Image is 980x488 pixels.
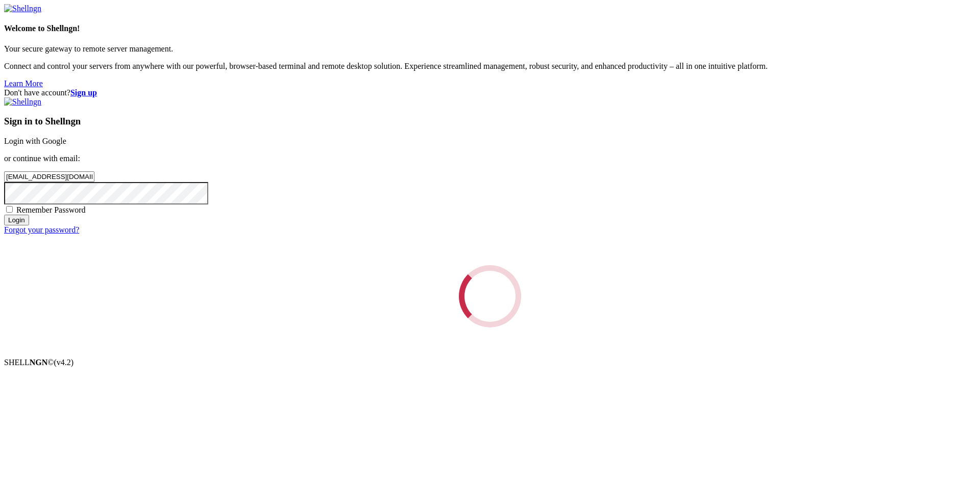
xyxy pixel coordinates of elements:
span: 4.2.0 [54,358,74,367]
h4: Welcome to Shellngn! [4,24,976,33]
b: NGN [30,358,48,367]
p: or continue with email: [4,154,976,163]
p: Connect and control your servers from anywhere with our powerful, browser-based terminal and remo... [4,62,976,71]
div: Don't have account? [4,88,976,97]
input: Email address [4,171,94,182]
a: Forgot your password? [4,225,79,234]
a: Sign up [70,88,97,97]
span: SHELL © [4,358,73,367]
input: Login [4,215,29,225]
img: Shellngn [4,97,41,107]
input: Remember Password [6,206,13,213]
a: Learn More [4,79,43,88]
h3: Sign in to Shellngn [4,116,976,127]
img: Shellngn [4,4,41,13]
div: Loading... [459,265,521,327]
p: Your secure gateway to remote server management. [4,44,976,54]
span: Remember Password [16,206,86,214]
a: Login with Google [4,137,66,145]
